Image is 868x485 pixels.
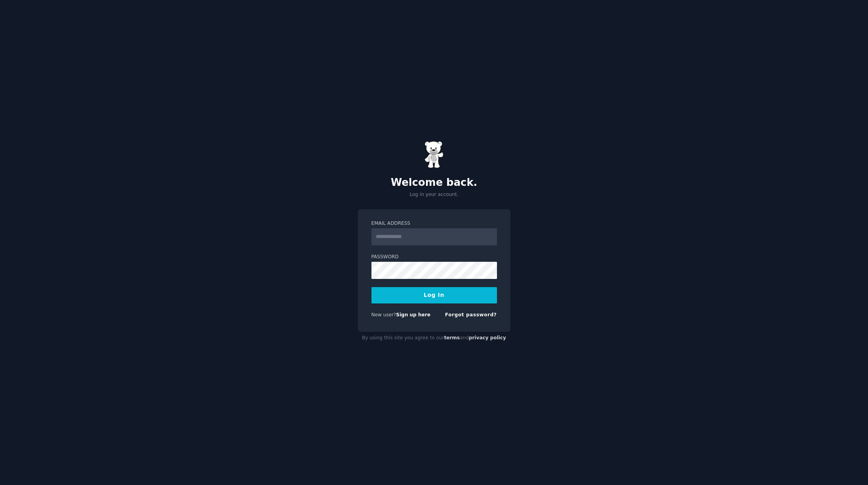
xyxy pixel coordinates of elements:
label: Email Address [371,220,497,227]
a: privacy policy [469,335,506,340]
img: Gummy Bear [424,141,444,168]
h2: Welcome back. [358,176,511,189]
label: Password [371,254,497,261]
span: New user? [371,312,396,317]
button: Log In [371,287,497,303]
p: Log in your account. [358,191,511,198]
div: By using this site you agree to our and [358,332,511,344]
a: Sign up here [396,312,430,317]
a: Forgot password? [445,312,497,317]
a: terms [444,335,460,340]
